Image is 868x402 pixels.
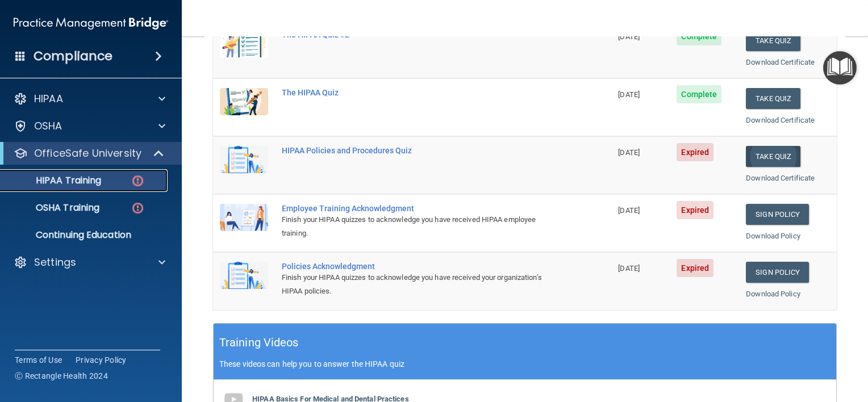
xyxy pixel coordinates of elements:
iframe: Drift Widget Chat Controller [811,342,854,385]
p: OfficeSafe University [34,146,141,160]
span: Expired [677,201,713,219]
span: Complete [677,85,721,103]
div: The HIPAA Quiz [282,88,554,97]
a: Download Certificate [746,174,815,182]
span: Ⓒ Rectangle Health 2024 [15,370,108,382]
button: Take Quiz [746,30,800,51]
div: Finish your HIPAA quizzes to acknowledge you have received HIPAA employee training. [282,213,554,240]
div: Finish your HIPAA quizzes to acknowledge you have received your organization’s HIPAA policies. [282,271,554,298]
img: danger-circle.6113f641.png [131,174,145,188]
p: Settings [34,256,76,269]
p: OSHA Training [7,202,99,213]
p: HIPAA [34,92,63,106]
p: Continuing Education [7,229,162,241]
div: Policies Acknowledgment [282,262,554,271]
span: [DATE] [618,90,640,99]
img: PMB logo [14,12,168,35]
button: Take Quiz [746,88,800,109]
div: Employee Training Acknowledgment [282,204,554,213]
a: Download Policy [746,290,800,298]
a: Sign Policy [746,204,809,225]
a: OSHA [14,119,165,133]
span: [DATE] [618,206,640,215]
a: Terms of Use [15,354,62,366]
a: HIPAA [14,92,165,106]
a: Download Policy [746,232,800,240]
a: Download Certificate [746,58,815,66]
a: Sign Policy [746,262,809,283]
span: [DATE] [618,32,640,41]
p: HIPAA Training [7,175,101,186]
h5: Training Videos [219,333,299,353]
a: Privacy Policy [76,354,127,366]
h4: Compliance [34,48,112,64]
span: [DATE] [618,148,640,157]
div: HIPAA Policies and Procedures Quiz [282,146,554,155]
span: Complete [677,27,721,45]
button: Open Resource Center [823,51,857,85]
span: Expired [677,143,713,161]
a: Settings [14,256,165,269]
img: danger-circle.6113f641.png [131,201,145,215]
a: Download Certificate [746,116,815,124]
button: Take Quiz [746,146,800,167]
a: OfficeSafe University [14,146,165,160]
span: Expired [677,259,713,277]
p: OSHA [34,119,62,133]
span: [DATE] [618,264,640,273]
p: These videos can help you to answer the HIPAA quiz [219,359,831,368]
